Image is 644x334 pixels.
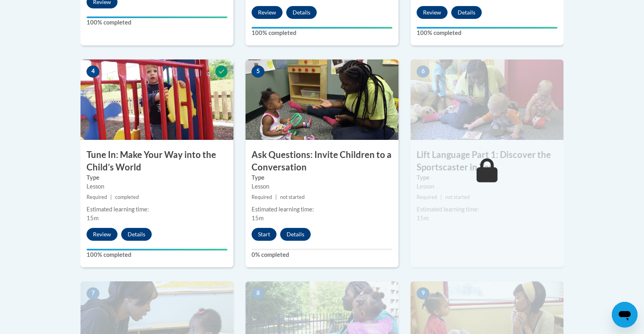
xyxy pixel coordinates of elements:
[275,194,277,200] span: |
[246,149,398,174] h3: Ask Questions: Invite Children to a Conversation
[246,59,398,140] img: Course Image
[80,149,233,174] h3: Tune In: Make Your Way into the Child’s World
[252,182,392,191] div: Lesson
[252,250,392,259] label: 0% completed
[417,29,557,37] label: 100% completed
[612,302,638,328] iframe: Button to launch messaging window
[87,16,227,18] div: Your progress
[87,194,107,200] span: Required
[252,228,277,241] button: Start
[417,27,557,29] div: Your progress
[252,66,264,78] span: 5
[252,29,392,37] label: 100% completed
[87,18,227,27] label: 100% completed
[87,205,227,214] div: Estimated learning time:
[80,59,233,140] img: Course Image
[445,194,470,200] span: not started
[286,6,317,19] button: Details
[417,173,557,182] label: Type
[87,173,227,182] label: Type
[87,287,99,299] span: 7
[87,66,99,78] span: 4
[252,173,392,182] label: Type
[417,205,557,214] div: Estimated learning time:
[252,194,272,200] span: Required
[252,205,392,214] div: Estimated learning time:
[87,228,118,241] button: Review
[87,249,227,250] div: Your progress
[280,228,311,241] button: Details
[87,215,99,221] span: 15m
[87,250,227,259] label: 100% completed
[417,215,429,221] span: 15m
[411,59,563,140] img: Course Image
[110,194,112,200] span: |
[451,6,482,19] button: Details
[280,194,305,200] span: not started
[252,287,264,299] span: 8
[252,6,283,19] button: Review
[252,27,392,29] div: Your progress
[417,182,557,191] div: Lesson
[252,215,264,221] span: 15m
[417,66,429,78] span: 6
[115,194,139,200] span: completed
[87,182,227,191] div: Lesson
[440,194,442,200] span: |
[417,6,448,19] button: Review
[121,228,152,241] button: Details
[417,194,437,200] span: Required
[411,149,563,174] h3: Lift Language Part 1: Discover the Sportscaster in You
[417,287,429,299] span: 9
